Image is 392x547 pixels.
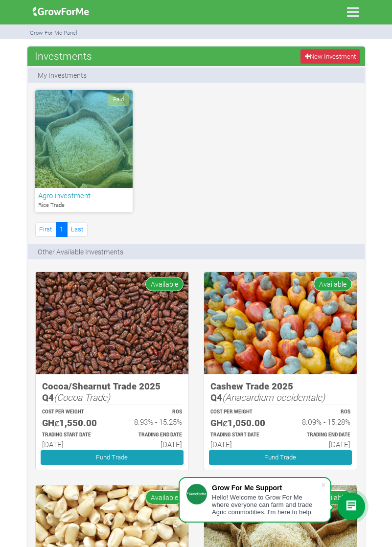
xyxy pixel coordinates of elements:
h6: [DATE] [289,440,350,449]
h6: [DATE] [42,440,103,449]
nav: Page Navigation [35,222,88,236]
h6: 8.09% - 15.28% [289,417,350,426]
p: COST PER WEIGHT [42,409,103,416]
a: First [35,222,56,236]
a: 1 [56,222,68,236]
p: Estimated Trading End Date [121,432,182,439]
p: Estimated Trading Start Date [210,432,272,439]
span: Paid [108,93,129,106]
p: Estimated Trading Start Date [42,432,103,439]
i: (Anacardium occidentale) [222,391,325,403]
p: COST PER WEIGHT [210,409,272,416]
h5: Cocoa/Shearnut Trade 2025 Q4 [42,381,182,403]
a: New Investment [300,49,360,64]
img: growforme image [29,2,92,22]
h5: GHȼ1,050.00 [210,417,272,429]
h6: Agro investment [38,191,130,200]
span: Available [145,490,184,504]
span: Available [314,490,352,504]
h6: 8.93% - 15.25% [121,417,182,426]
img: growforme image [36,272,188,374]
p: Other Available Investments [38,247,123,257]
h5: GHȼ1,550.00 [42,417,103,429]
span: Investments [32,46,94,66]
small: Grow For Me Panel [30,29,77,36]
a: Paid Agro investment Rice Trade [35,90,133,212]
img: growforme image [204,272,357,374]
h6: [DATE] [210,440,272,449]
a: Fund Trade [209,450,352,464]
p: ROS [289,409,350,416]
p: My Investments [38,70,87,80]
span: Available [145,277,184,291]
a: Fund Trade [41,450,184,464]
a: Last [67,222,88,236]
p: Rice Trade [38,201,130,209]
h5: Cashew Trade 2025 Q4 [210,381,350,403]
i: (Cocoa Trade) [54,391,110,403]
div: Grow For Me Support [212,484,321,492]
p: Estimated Trading End Date [289,432,350,439]
div: Hello! Welcome to Grow For Me where everyone can farm and trade Agric commodities. I'm here to help. [212,494,321,516]
h6: [DATE] [121,440,182,449]
p: ROS [121,409,182,416]
span: Available [314,277,352,291]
